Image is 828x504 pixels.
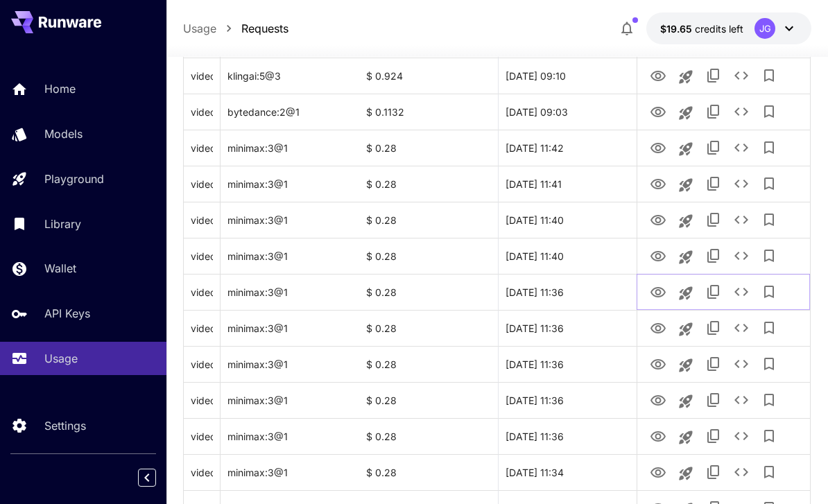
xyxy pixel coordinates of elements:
[359,130,498,166] div: $ 0.28
[672,207,700,235] button: Launch in playground
[672,243,700,271] button: Launch in playground
[727,422,755,450] button: See details
[191,275,213,310] div: Click to copy prompt
[727,242,755,270] button: See details
[727,314,755,342] button: See details
[672,315,700,343] button: Launch in playground
[644,313,672,342] button: View Video
[191,238,213,274] div: Click to copy prompt
[359,454,498,490] div: $ 0.28
[359,166,498,202] div: $ 0.28
[755,422,783,450] button: Add to library
[700,422,727,450] button: Copy TaskUUID
[727,170,755,198] button: See details
[359,238,498,274] div: $ 0.28
[727,386,755,414] button: See details
[700,170,727,198] button: Copy TaskUUID
[755,314,783,342] button: Add to library
[727,134,755,162] button: See details
[44,125,83,142] p: Models
[646,12,811,44] button: $19.64635JG
[644,277,672,306] button: View Video
[754,18,775,39] div: JG
[660,23,695,35] span: $19.65
[359,346,498,382] div: $ 0.28
[755,278,783,306] button: Add to library
[183,20,216,37] a: Usage
[727,350,755,378] button: See details
[221,94,359,130] div: bytedance:2@1
[644,349,672,378] button: View Video
[359,94,498,130] div: $ 0.1132
[660,21,743,36] div: $19.64635
[700,458,727,486] button: Copy TaskUUID
[755,134,783,162] button: Add to library
[241,20,288,37] a: Requests
[359,274,498,310] div: $ 0.28
[191,166,213,202] div: Click to copy prompt
[221,310,359,346] div: minimax:3@1
[221,130,359,166] div: minimax:3@1
[727,62,755,89] button: See details
[755,206,783,234] button: Add to library
[498,418,637,454] div: 04 Aug, 2025 11:36
[191,94,213,130] div: Click to copy prompt
[359,418,498,454] div: $ 0.28
[221,274,359,310] div: minimax:3@1
[359,202,498,238] div: $ 0.28
[221,166,359,202] div: minimax:3@1
[672,424,700,451] button: Launch in playground
[221,346,359,382] div: minimax:3@1
[44,260,76,277] p: Wallet
[672,351,700,379] button: Launch in playground
[755,98,783,125] button: Add to library
[498,274,637,310] div: 04 Aug, 2025 11:36
[44,350,78,367] p: Usage
[191,311,213,346] div: Click to copy prompt
[755,62,783,89] button: Add to library
[644,422,672,450] button: View Video
[700,314,727,342] button: Copy TaskUUID
[700,206,727,234] button: Copy TaskUUID
[498,238,637,274] div: 04 Aug, 2025 11:40
[359,58,498,94] div: $ 0.924
[191,58,213,94] div: Click to copy prompt
[148,465,166,490] div: Collapse sidebar
[221,202,359,238] div: minimax:3@1
[672,388,700,415] button: Launch in playground
[755,386,783,414] button: Add to library
[644,205,672,234] button: View Video
[191,419,213,454] div: Click to copy prompt
[191,347,213,382] div: Click to copy prompt
[644,97,672,125] button: View Video
[359,310,498,346] div: $ 0.28
[221,382,359,418] div: minimax:3@1
[727,98,755,125] button: See details
[498,454,637,490] div: 04 Aug, 2025 11:34
[727,278,755,306] button: See details
[700,278,727,306] button: Copy TaskUUID
[644,458,672,486] button: View Video
[755,242,783,270] button: Add to library
[644,169,672,198] button: View Video
[221,454,359,490] div: minimax:3@1
[644,133,672,162] button: View Video
[700,350,727,378] button: Copy TaskUUID
[498,310,637,346] div: 04 Aug, 2025 11:36
[700,62,727,89] button: Copy TaskUUID
[644,241,672,270] button: View Video
[498,382,637,418] div: 04 Aug, 2025 11:36
[672,279,700,307] button: Launch in playground
[191,130,213,166] div: Click to copy prompt
[498,58,637,94] div: 07 Aug, 2025 09:10
[644,61,672,89] button: View Video
[191,202,213,238] div: Click to copy prompt
[44,417,86,434] p: Settings
[755,170,783,198] button: Add to library
[672,99,700,127] button: Launch in playground
[755,350,783,378] button: Add to library
[727,458,755,486] button: See details
[700,134,727,162] button: Copy TaskUUID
